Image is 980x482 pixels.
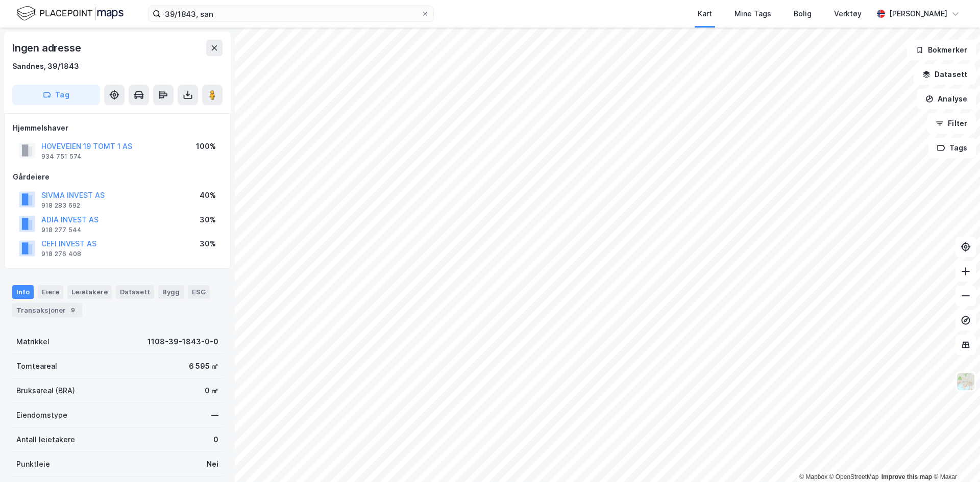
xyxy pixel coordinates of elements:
[158,285,184,298] div: Bygg
[68,305,78,315] div: 9
[12,303,82,317] div: Transaksjoner
[200,189,216,201] div: 40%
[16,336,50,348] div: Matrikkel
[200,214,216,226] div: 30%
[13,171,222,183] div: Gårdeiere
[207,458,218,470] div: Nei
[211,409,218,421] div: —
[161,6,421,21] input: Søk på adresse, matrikkel, gårdeiere, leietakere eller personer
[829,473,879,480] a: OpenStreetMap
[188,285,210,298] div: ESG
[929,433,980,482] div: Kontrollprogram for chat
[734,8,771,20] div: Mine Tags
[41,226,82,234] div: 918 277 544
[12,85,100,105] button: Tag
[41,153,82,161] div: 934 751 574
[889,8,947,20] div: [PERSON_NAME]
[116,285,154,298] div: Datasett
[16,5,124,22] img: logo.f888ab2527a4732fd821a326f86c7f29.svg
[41,201,80,210] div: 918 283 692
[799,473,827,480] a: Mapbox
[12,285,34,298] div: Info
[67,285,112,298] div: Leietakere
[907,40,976,60] button: Bokmerker
[41,250,81,258] div: 918 276 408
[794,8,812,20] div: Bolig
[200,238,216,250] div: 30%
[928,138,976,158] button: Tags
[13,122,222,134] div: Hjemmelshaver
[698,8,712,20] div: Kart
[881,473,932,480] a: Improve this map
[196,140,216,153] div: 100%
[914,64,976,85] button: Datasett
[38,285,63,298] div: Eiere
[917,89,976,109] button: Analyse
[956,372,975,391] img: Z
[16,458,50,470] div: Punktleie
[927,113,976,134] button: Filter
[16,434,75,446] div: Antall leietakere
[205,385,218,397] div: 0 ㎡
[834,8,862,20] div: Verktøy
[189,360,218,372] div: 6 595 ㎡
[148,336,218,348] div: 1108-39-1843-0-0
[16,385,75,397] div: Bruksareal (BRA)
[16,409,67,421] div: Eiendomstype
[213,434,218,446] div: 0
[16,360,57,372] div: Tomteareal
[12,40,83,56] div: Ingen adresse
[12,60,79,72] div: Sandnes, 39/1843
[929,433,980,482] iframe: Chat Widget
